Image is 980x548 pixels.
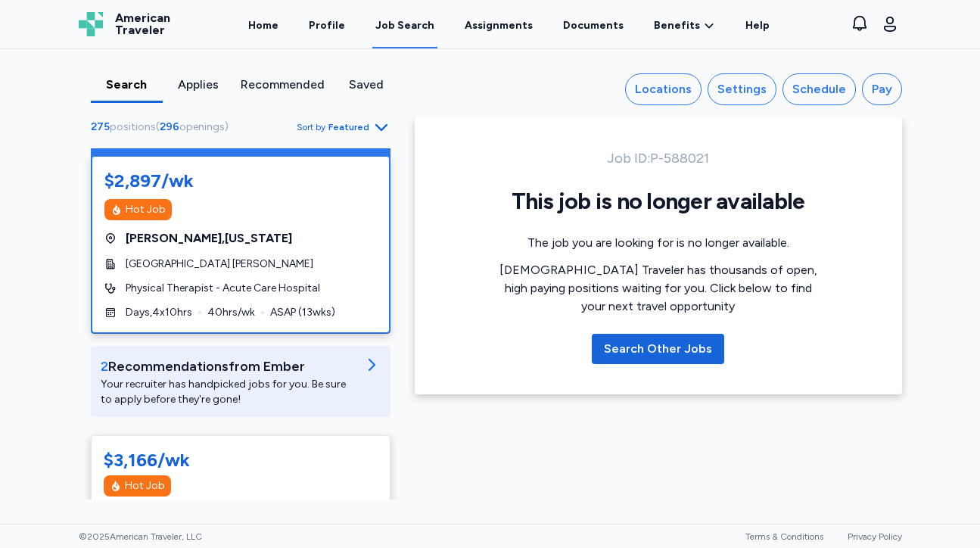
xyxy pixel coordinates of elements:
[126,229,292,248] span: [PERSON_NAME] , [US_STATE]
[115,12,170,36] span: American Traveler
[604,340,712,358] div: Search Other Jobs
[625,73,702,105] button: Locations
[79,12,103,36] img: Logo
[169,76,229,94] div: Applies
[848,531,902,542] a: Privacy Policy
[126,257,313,272] span: [GEOGRAPHIC_DATA] [PERSON_NAME]
[328,121,369,133] span: Featured
[372,2,437,48] a: Job Search
[745,531,823,542] a: Terms & Conditions
[499,187,817,216] h1: This job is no longer available
[297,121,325,133] span: Sort by
[207,305,255,320] span: 40 hrs/wk
[126,281,320,296] span: Physical Therapist - Acute Care Hospital
[872,80,892,98] div: Pay
[708,73,776,105] button: Settings
[101,356,356,377] div: Recommendation s from Ember
[499,234,817,252] div: The job you are looking for is no longer available.
[101,377,356,407] div: Your recruiter has handpicked jobs for you. Be sure to apply before they're gone!
[499,148,817,169] div: Job ID: P-588021
[104,448,190,472] div: $3,166/wk
[126,202,166,217] div: Hot Job
[179,120,225,133] span: openings
[592,334,724,364] button: Search Other Jobs
[91,120,235,135] div: ( )
[654,18,715,33] a: Benefits
[104,169,377,193] div: $2,897/wk
[499,261,817,316] div: [DEMOGRAPHIC_DATA] Traveler has thousands of open, high paying positions waiting for you. Click b...
[792,80,846,98] div: Schedule
[241,76,325,94] div: Recommended
[110,120,156,133] span: positions
[862,73,902,105] button: Pay
[125,478,165,494] div: Hot Job
[97,76,157,94] div: Search
[654,18,700,33] span: Benefits
[79,531,202,543] span: © 2025 American Traveler, LLC
[337,76,397,94] div: Saved
[375,18,434,33] div: Job Search
[297,118,390,136] button: Sort byFeatured
[782,73,856,105] button: Schedule
[270,305,335,320] span: ASAP ( 13 wks)
[635,80,692,98] div: Locations
[101,358,108,375] span: 2
[126,305,192,320] span: Days , 4 x 10 hrs
[717,80,767,98] div: Settings
[160,120,179,133] span: 296
[91,120,110,133] span: 275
